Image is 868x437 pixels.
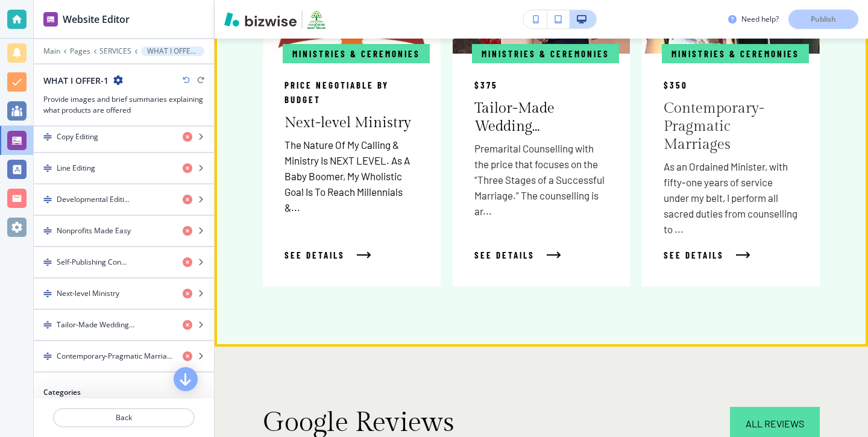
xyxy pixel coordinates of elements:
[307,10,325,29] img: Your Logo
[43,74,108,87] h2: WHAT I OFFER-1
[285,248,345,262] span: See Details
[292,46,420,61] p: Ministries & Ceremonies
[57,351,173,362] h4: Contemporary-Pragmatic Marriages
[57,225,131,236] h4: Nonprofits Made Easy
[474,248,561,262] button: See Details
[43,47,60,55] button: Main
[43,195,52,204] img: Drag
[141,46,204,56] button: WHAT I OFFER-1
[34,341,214,373] button: DragContemporary-Pragmatic Marriages
[34,184,214,216] button: DragDevelopmental Editi...
[43,133,52,141] img: Drag
[57,288,119,299] h4: Next-level Ministry
[57,163,95,174] h4: Line Editing
[285,78,419,107] p: Price negotiable by budget
[53,408,195,427] button: Back
[34,153,214,184] button: DragLine Editing
[43,258,52,266] img: Drag
[664,100,764,153] span: Contemporary-Pragmatic Marriages
[57,194,130,205] h4: Developmental Editi...
[43,164,52,172] img: Drag
[474,99,609,136] p: Tailor-Made Wedding…
[43,352,52,360] img: Drag
[664,248,724,262] span: See Details
[147,47,198,55] p: WHAT I OFFER-1
[57,257,127,268] h4: Self-Publishing Con…
[43,227,52,235] img: Drag
[482,46,609,61] p: Ministries & Ceremonies
[43,12,58,27] img: editor icon
[43,387,81,398] h2: Categories
[474,142,606,217] span: Premarital Counselling with the price that focuses on the “Three Stages of a Successful Marriage....
[54,412,193,423] p: Back
[474,248,535,262] span: See Details
[34,122,214,153] button: DragCopy Editing
[671,46,799,61] p: Ministries & Ceremonies
[224,12,297,27] img: Bizwise Logo
[664,160,799,235] span: As an Ordained Minister, with fifty-one years of service under my belt, I perform all sacred duti...
[57,131,98,142] h4: Copy Editing
[57,319,134,330] h4: Tailor-Made Wedding…
[43,289,52,298] img: Drag
[664,78,688,92] p: $350
[34,247,214,278] button: DragSelf-Publishing Con…
[34,278,214,310] button: DragNext-level Ministry
[43,94,204,116] h3: Provide images and brief summaries explaining what products are offered
[285,114,411,132] p: Next-level Ministry
[474,78,498,92] p: $375
[70,47,90,55] button: Pages
[63,12,130,27] h2: Website Editor
[664,248,750,262] button: See Details
[285,248,371,262] button: See Details
[34,216,214,247] button: DragNonprofits Made Easy
[34,310,214,341] button: DragTailor-Made Wedding…
[741,14,779,25] h3: Need help?
[99,47,131,55] button: SERVICES
[285,137,419,215] p: The Nature Of My Calling & Ministry Is NEXT LEVEL. As A Baby Boomer, My Wholistic Goal Is To Reac...
[43,321,52,329] img: Drag
[746,417,804,431] span: all reviews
